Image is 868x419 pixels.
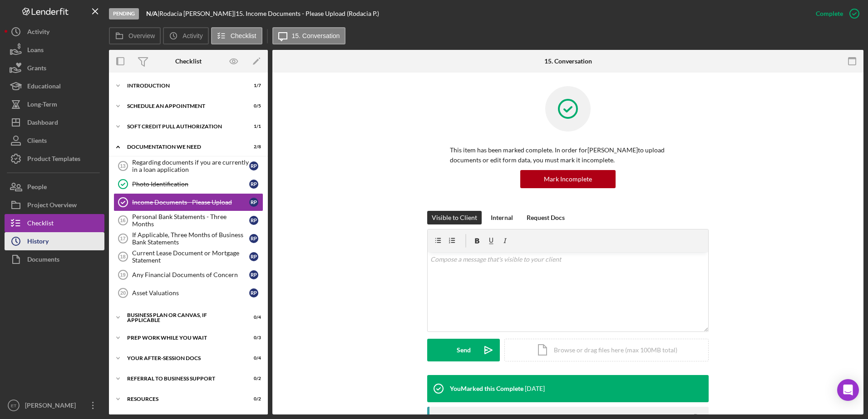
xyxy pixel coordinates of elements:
[816,5,843,23] div: Complete
[427,211,482,224] button: Visible to Client
[132,199,249,206] div: Income Documents - Please Upload
[5,396,104,414] button: ET[PERSON_NAME]
[249,270,258,279] div: R P
[5,113,104,132] button: Dashboard
[113,248,263,266] a: 18Current Lease Document or Mortgage StatementRP
[127,144,238,150] div: Documentation We Need
[236,10,379,17] div: 15. Income Documents - Please Upload (Rodacia P.)
[211,27,262,44] button: Checklist
[163,27,208,44] button: Activity
[245,83,261,88] div: 1 / 7
[127,312,238,323] div: Business Plan or Canvas, if applicable
[127,83,238,88] div: Introduction
[292,32,340,39] label: 15. Conversation
[132,271,249,278] div: Any Financial Documents of Concern
[245,144,261,150] div: 2 / 8
[23,396,82,417] div: [PERSON_NAME]
[525,385,545,392] time: 2025-09-08 15:57
[113,229,263,248] a: 17If Applicable, Three Months of Business Bank StatementsRP
[113,284,263,302] a: 20Asset ValuationsRP
[5,59,104,77] button: Grants
[120,272,125,278] tspan: 19
[27,132,47,152] div: Clients
[231,32,256,39] label: Checklist
[450,385,523,392] div: You Marked this Complete
[807,5,863,23] button: Complete
[120,290,126,296] tspan: 20
[245,124,261,129] div: 1 / 1
[837,379,859,401] div: Open Intercom Messenger
[132,249,249,264] div: Current Lease Document or Mortgage Statement
[450,145,686,166] p: This item has been marked complete. In order for [PERSON_NAME] to upload documents or edit form d...
[27,41,44,61] div: Loans
[544,170,592,188] div: Mark Incomplete
[5,77,104,95] button: Educational
[109,8,139,19] div: Pending
[432,211,477,224] div: Visible to Client
[120,218,125,223] tspan: 16
[182,32,202,39] label: Activity
[249,252,258,261] div: R P
[127,356,238,361] div: Your After-Session Docs
[159,10,236,17] div: Rodacia [PERSON_NAME] |
[5,150,104,168] button: Product Templates
[132,213,249,228] div: Personal Bank Statements - Three Months
[132,180,249,188] div: Photo Identification
[113,175,263,193] a: Photo IdentificationRP
[5,132,104,150] button: Clients
[120,254,125,259] tspan: 18
[128,32,155,39] label: Overview
[11,403,16,408] text: ET
[5,41,104,59] button: Loans
[245,103,261,109] div: 0 / 5
[245,396,261,402] div: 0 / 2
[146,10,158,17] b: N/A
[127,103,238,109] div: Schedule An Appointment
[544,58,592,65] div: 15. Conversation
[249,161,258,171] div: R P
[245,376,261,381] div: 0 / 2
[5,232,104,250] a: History
[120,236,125,241] tspan: 17
[113,193,263,211] a: Income Documents - Please UploadRP
[249,198,258,207] div: R P
[5,178,104,196] button: People
[113,157,263,175] a: 13Regarding documents if you are currently in a loan applicationRP
[5,23,104,41] button: Activity
[27,250,59,271] div: Documents
[5,95,104,113] a: Long-Term
[5,196,104,214] button: Project Overview
[120,163,125,169] tspan: 13
[5,250,104,268] button: Documents
[127,376,238,381] div: Referral to Business Support
[427,339,500,361] button: Send
[249,216,258,225] div: R P
[27,59,46,79] div: Grants
[113,211,263,229] a: 16Personal Bank Statements - Three MonthsRP
[5,214,104,232] button: Checklist
[245,356,261,361] div: 0 / 4
[527,211,565,224] div: Request Docs
[132,289,249,297] div: Asset Valuations
[132,231,249,246] div: If Applicable, Three Months of Business Bank Statements
[249,234,258,243] div: R P
[146,10,159,17] div: |
[522,211,569,224] button: Request Docs
[113,266,263,284] a: 19Any Financial Documents of ConcernRP
[249,180,258,189] div: R P
[520,170,616,188] button: Mark Incomplete
[27,77,61,97] div: Educational
[245,315,261,320] div: 0 / 4
[249,288,258,297] div: R P
[486,211,518,224] button: Internal
[27,95,57,116] div: Long-Term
